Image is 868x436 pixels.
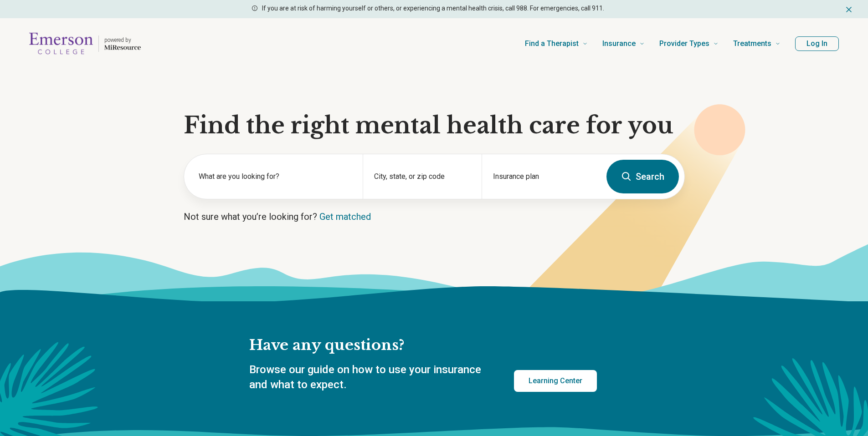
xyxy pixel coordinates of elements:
[184,210,685,223] p: Not sure what you’re looking for?
[184,112,685,139] h1: Find the right mental health care for you
[104,36,141,44] p: powered by
[659,25,719,62] a: Provider Types
[199,171,352,182] label: What are you looking for?
[733,25,781,62] a: Treatments
[795,36,839,51] button: Log In
[29,29,141,58] a: Home page
[514,370,597,392] a: Learning Center
[606,160,679,193] button: Search
[525,25,588,62] a: Find a Therapist
[525,37,579,50] span: Find a Therapist
[659,37,709,50] span: Provider Types
[262,4,604,13] p: If you are at risk of harming yourself or others, or experiencing a mental health crisis, call 98...
[733,37,771,50] span: Treatments
[249,362,492,393] p: Browse our guide on how to use your insurance and what to expect.
[602,25,645,62] a: Insurance
[844,4,853,15] button: Dismiss
[319,211,371,222] a: Get matched
[602,37,636,50] span: Insurance
[249,336,597,355] h2: Have any questions?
